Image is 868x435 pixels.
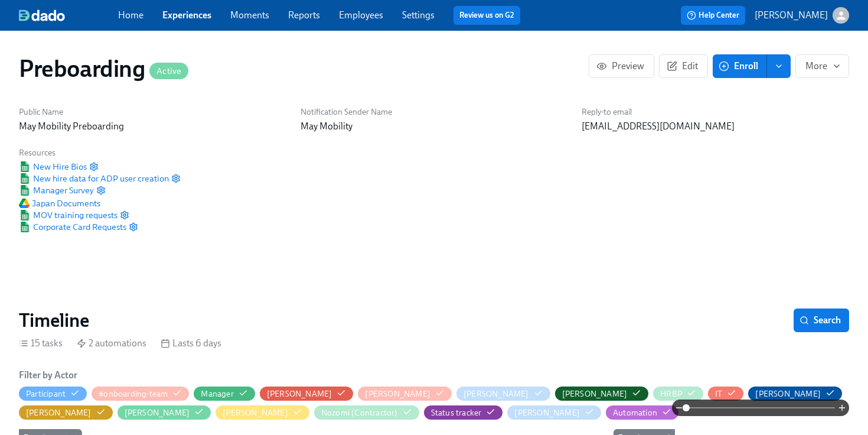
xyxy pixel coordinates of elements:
[201,388,233,400] div: Hide Manager
[19,173,169,184] span: New hire data for ADP user creation
[19,106,286,118] h6: Public Name
[19,184,94,196] span: Manager Survey
[19,173,31,184] img: Google Sheet
[19,9,65,21] img: dado
[19,337,63,350] div: 15 tasks
[19,197,100,209] a: Google DriveJapan Documents
[19,185,31,196] img: Google Sheet
[659,54,708,78] button: Edit
[795,54,849,78] button: More
[19,221,126,233] span: Corporate Card Requests
[767,54,791,78] button: enroll
[713,54,767,78] button: Enroll
[681,6,745,25] button: Help Center
[26,388,66,400] div: Hide Participant
[582,120,849,133] p: [EMAIL_ADDRESS][DOMAIN_NAME]
[19,210,31,220] img: Google Sheet
[19,197,100,209] span: Japan Documents
[19,173,169,184] a: Google SheetNew hire data for ADP user creation
[92,387,189,401] button: #onboarding-team
[19,184,94,196] a: Google SheetManager Survey
[687,9,739,21] span: Help Center
[19,221,126,233] a: Google SheetCorporate Card Requests
[660,388,682,400] div: Hide HRBP
[358,387,452,401] button: [PERSON_NAME]
[301,106,568,118] h6: Notification Sender Name
[19,309,89,332] h2: Timeline
[653,387,703,401] button: HRBP
[161,337,221,350] div: Lasts 6 days
[459,9,514,21] a: Review us on G2
[755,388,821,400] div: Hide Josh
[149,67,188,76] span: Active
[19,199,30,208] img: Google Drive
[19,161,87,173] a: Google SheetNew Hire Bios
[301,120,568,133] p: May Mobility
[19,222,31,232] img: Google Sheet
[19,161,87,173] span: New Hire Bios
[288,9,320,21] a: Reports
[721,60,758,72] span: Enroll
[582,106,849,118] h6: Reply-to email
[339,9,383,21] a: Employees
[267,388,332,400] div: Hide Amanda Krause
[194,387,254,401] button: Manager
[456,387,550,401] button: [PERSON_NAME]
[118,9,143,21] a: Home
[19,209,118,221] a: Google SheetMOV training requests
[453,6,520,25] button: Review us on G2
[669,60,698,72] span: Edit
[599,60,644,72] span: Preview
[555,387,649,401] button: [PERSON_NAME]
[19,9,118,21] a: dado
[589,54,654,78] button: Preview
[805,60,839,72] span: More
[260,387,354,401] button: [PERSON_NAME]
[19,387,87,401] button: Participant
[402,9,435,21] a: Settings
[755,9,828,22] p: [PERSON_NAME]
[19,54,188,83] h1: Preboarding
[77,337,146,350] div: 2 automations
[19,209,118,221] span: MOV training requests
[365,388,430,400] div: Hide Ana
[19,120,286,133] p: May Mobility Preboarding
[562,388,628,400] div: Hide Derek Baker
[99,388,168,400] div: Hide #onboarding-team
[19,147,181,158] h6: Resources
[715,388,722,400] div: Hide IT
[802,314,841,326] span: Search
[794,309,849,332] button: Search
[748,387,842,401] button: [PERSON_NAME]
[230,9,269,21] a: Moments
[19,161,31,172] img: Google Sheet
[19,369,77,382] h6: Filter by Actor
[464,388,529,400] div: Hide David Murphy
[162,9,211,21] a: Experiences
[708,387,743,401] button: IT
[755,7,849,24] button: [PERSON_NAME]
